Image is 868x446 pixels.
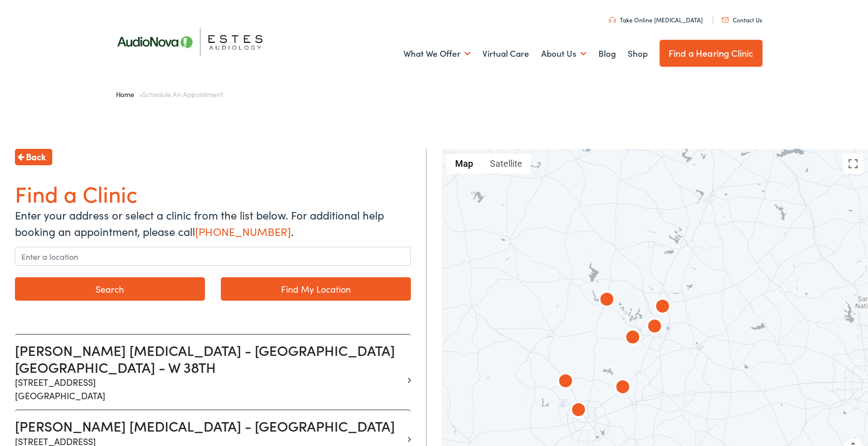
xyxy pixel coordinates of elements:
[482,154,531,174] button: Show satellite imagery
[142,89,222,99] span: Schedule an Appointment
[609,15,703,24] a: Take Online [MEDICAL_DATA]
[843,154,863,174] button: Toggle fullscreen view
[116,89,139,99] a: Home
[116,89,223,99] span: »
[403,35,471,72] a: What We Offer
[15,277,205,301] button: Search
[541,35,586,72] a: About Us
[15,342,403,375] h3: [PERSON_NAME] [MEDICAL_DATA] - [GEOGRAPHIC_DATA] [GEOGRAPHIC_DATA] - W 38TH
[15,418,403,435] h3: [PERSON_NAME] [MEDICAL_DATA] - [GEOGRAPHIC_DATA]
[15,247,411,266] input: Enter a location
[15,149,52,165] a: Back
[26,150,46,163] span: Back
[628,35,648,72] a: Shop
[15,180,411,207] h1: Find a Clinic
[15,342,403,402] a: [PERSON_NAME] [MEDICAL_DATA] - [GEOGRAPHIC_DATA] [GEOGRAPHIC_DATA] - W 38TH [STREET_ADDRESS][GEOG...
[221,277,411,301] a: Find My Location
[598,35,616,72] a: Blog
[195,223,291,239] a: [PHONE_NUMBER]
[722,15,762,24] a: Contact Us
[15,375,403,402] p: [STREET_ADDRESS] [GEOGRAPHIC_DATA]
[722,17,729,22] img: utility icon
[15,207,411,239] p: Enter your address or select a clinic from the list below. For additional help booking an appoint...
[660,40,763,67] a: Find a Hearing Clinic
[482,35,529,72] a: Virtual Care
[447,154,482,174] button: Show street map
[609,17,616,23] img: utility icon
